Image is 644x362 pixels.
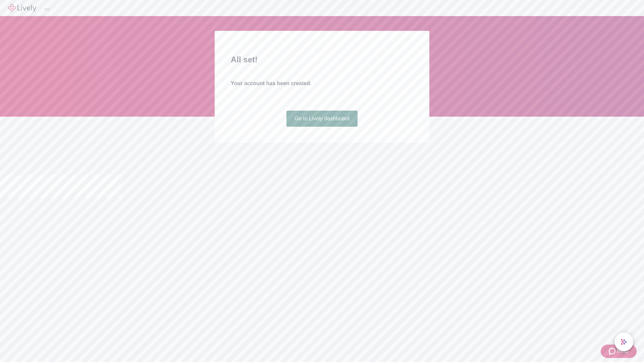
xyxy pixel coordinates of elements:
[621,339,627,345] svg: Lively AI Assistant
[614,333,633,351] button: chat
[609,347,617,355] svg: Zendesk support icon
[231,79,413,87] h4: Your account has been created.
[231,54,413,66] h2: All set!
[8,4,36,12] img: Lively
[286,111,358,127] a: Go to Lively dashboard
[617,347,629,355] span: Help
[44,8,50,10] button: Log out
[601,345,637,358] button: Zendesk support iconHelp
